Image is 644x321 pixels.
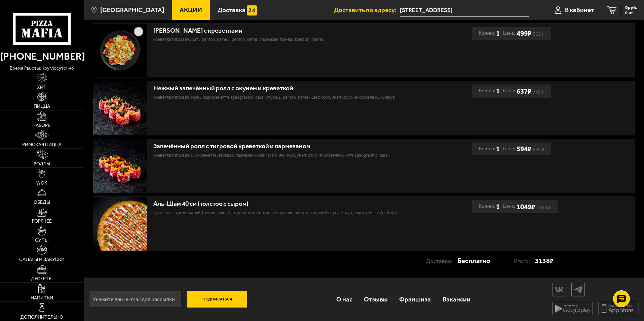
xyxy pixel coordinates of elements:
span: Супы [35,238,48,243]
span: В кабинет [565,7,594,13]
p: цыпленок, лук репчатый, [PERSON_NAME], томаты, огурец, моцарелла, сливочно-чесночный соус, кетчуп... [153,210,407,216]
span: Доставка [218,7,245,13]
input: Укажите ваш e-mail для рассылки [89,291,182,308]
button: Подписаться [187,291,248,308]
span: Цена: [503,200,515,213]
s: 749 ₽ [533,90,544,94]
span: Дополнительно [20,315,63,320]
span: 0 руб. [625,5,637,10]
span: Салаты и закуски [19,257,65,262]
b: 1049 ₽ [517,202,535,211]
b: 637 ₽ [517,87,531,95]
div: Кол-во: [479,142,500,155]
s: 1154 ₽ [536,206,551,209]
b: 499 ₽ [517,29,531,37]
p: креветка тигровая, Сыр креметте, авокадо, пармезан, икра масаго, яки соус, унаги соус, микрозелен... [153,152,407,159]
p: креветка тигровая 5 шт., [PERSON_NAME], [PERSON_NAME], пармезан, гренки, [PERSON_NAME]. [153,36,407,43]
span: Наборы [32,123,51,128]
div: Кол-во: [479,27,500,40]
p: Итого: [514,255,535,267]
span: Искровский проспект, 8к3 [400,4,529,17]
div: Аль-Шам 40 см (толстое с сыром) [153,200,407,208]
img: 15daf4d41897b9f0e9f617042186c801.svg [247,5,257,15]
span: Цена: [503,142,515,155]
span: Роллы [34,162,50,166]
p: креветка тигровая, окунь, Сыр креметте, [GEOGRAPHIC_DATA], огурец, [PERSON_NAME], шеф соус, унаги... [153,94,407,101]
span: Пицца [34,104,50,109]
b: 1 [496,85,500,97]
a: Франшиза [393,288,437,310]
span: Хит [37,85,46,90]
span: Римская пицца [22,142,62,147]
b: 1 [496,142,500,155]
span: Горячее [32,219,52,224]
img: tg [572,284,584,295]
b: 594 ₽ [517,145,531,153]
span: Обеды [34,200,50,205]
span: Цена: [503,85,515,97]
span: 0 шт. [625,11,637,15]
span: Напитки [31,296,53,300]
s: 699 ₽ [533,148,544,151]
div: Запечённый ролл с тигровой креветкой и пармезаном [153,142,407,150]
div: [PERSON_NAME] с креветками [153,27,407,35]
div: Кол-во: [479,200,500,213]
p: Доставка: [426,255,457,267]
span: [GEOGRAPHIC_DATA] [100,7,164,13]
div: Кол-во: [479,85,500,97]
div: Нежный запечённый ролл с окунем и креветкой [153,85,407,92]
img: vk [553,284,566,295]
b: 1 [496,200,500,213]
a: О нас [330,288,358,310]
input: Ваш адрес доставки [400,4,529,17]
span: Доставить по адресу: [334,7,400,13]
a: Вакансии [437,288,476,310]
span: Десерты [31,277,52,281]
strong: Бесплатно [457,254,490,267]
span: Цена: [503,27,515,40]
span: Акции [180,7,202,13]
strong: 3138 ₽ [535,254,554,267]
span: WOK [36,181,47,186]
s: 562 ₽ [533,32,544,36]
b: 1 [496,27,500,40]
a: Отзывы [358,288,393,310]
